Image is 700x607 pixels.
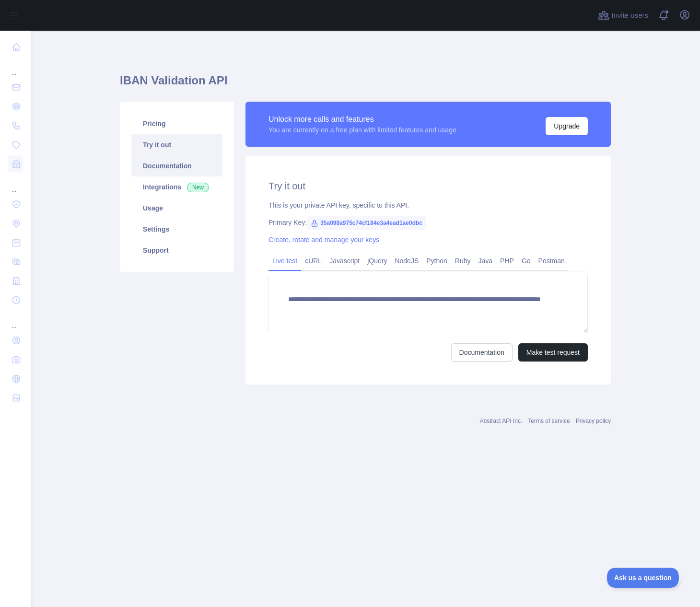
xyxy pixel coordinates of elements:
div: This is your private API key, specific to this API. [268,200,588,210]
a: NodeJS [391,253,422,268]
a: Java [475,253,497,268]
div: ... [8,58,23,77]
div: Unlock more calls and features [268,114,456,125]
div: Primary Key: [268,218,588,227]
a: Integrations New [131,176,222,198]
span: 35a098a975c74cf184e3a4ead1ae0dbc [307,216,426,230]
div: You are currently on a free plan with limited features and usage [268,125,456,135]
a: Postman [535,253,569,268]
a: Abstract API Inc. [480,418,523,424]
a: Documentation [451,343,513,362]
h1: IBAN Validation API [120,73,611,96]
a: Support [131,240,222,261]
span: Invite users [611,10,648,21]
a: Go [518,253,535,268]
iframe: Toggle Customer Support [607,568,681,588]
a: Pricing [131,113,222,134]
button: Invite users [596,8,650,23]
a: Documentation [131,155,222,176]
a: jQuery [363,253,391,268]
a: Live test [268,253,301,268]
a: PHP [496,253,518,268]
button: Upgrade [546,117,588,135]
a: Python [422,253,451,268]
a: Try it out [131,134,222,155]
div: ... [8,175,23,194]
a: Javascript [326,253,363,268]
div: ... [8,311,23,330]
a: Ruby [451,253,475,268]
a: Settings [131,219,222,240]
a: Usage [131,198,222,219]
a: Terms of service [528,418,570,424]
span: New [187,183,209,192]
button: Make test request [518,343,588,362]
a: Create, rotate and manage your keys [268,236,379,244]
a: cURL [301,253,326,268]
a: Privacy policy [576,418,611,424]
h2: Try it out [268,179,588,193]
